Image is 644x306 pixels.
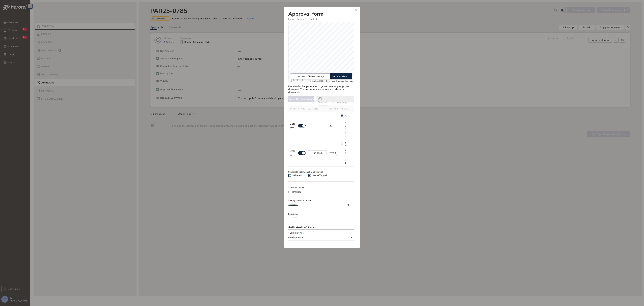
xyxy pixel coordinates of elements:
[309,80,319,82] a: Mapbox
[311,174,328,177] span: Not affected
[288,186,304,189] label: Site visit required
[329,124,332,127] span: 20
[288,235,352,240] span: Final approval
[288,17,356,20] span: Herotel Telecoms (Pty) Ltd
[290,149,295,156] span: Utility
[319,80,335,82] a: OpenStreetMap
[307,105,328,112] th: actions
[302,75,325,78] span: Map filters/ settings
[332,75,347,78] span: Get Snapshot
[339,105,354,112] th: result
[288,231,304,235] label: Document type
[288,170,323,174] label: Services Impact (Manually adjustable)
[288,11,356,17] h3: Approval form
[288,203,346,207] input: Expiry date of approval
[291,174,303,177] span: Affected
[288,199,311,202] label: Expiry date of approval
[297,105,307,112] th: show
[343,114,348,137] span: Affected
[322,73,352,79] button: Get Snapshot
[289,78,304,82] a: Mapbox logo
[354,8,359,13] button: Close
[290,73,330,79] button: Map filters/ settings
[288,216,354,221] textarea: Description
[291,190,303,194] span: Required
[328,105,339,112] th: buffer
[288,105,297,112] th: type
[288,83,354,93] div: Use the Get Snapshot tool to generate a map approval document. You can include up to four snapsho...
[312,151,323,155] span: Run check
[288,225,316,229] span: Authorization/Licence
[307,112,328,139] td: —
[336,80,353,82] a: Improve this map
[343,141,348,164] span: Affected
[288,213,299,216] label: Description
[290,122,295,129] span: General
[308,150,327,155] button: Run check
